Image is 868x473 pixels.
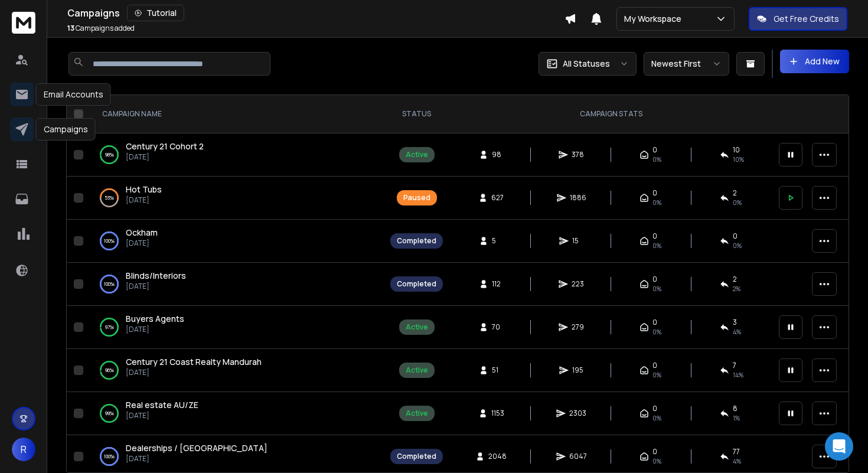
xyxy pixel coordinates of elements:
span: Hot Tubs [126,184,162,195]
p: [DATE] [126,325,184,334]
span: 0% [652,370,661,380]
div: Active [406,409,428,418]
span: 1886 [570,193,586,203]
span: 51 [492,366,504,375]
span: 13 [67,23,74,33]
span: 10 % [733,155,744,164]
a: Blinds/Interiors [126,270,186,282]
span: 0 [652,188,657,198]
span: 0 [652,145,657,155]
span: 0% [652,284,661,293]
button: Get Free Credits [749,7,847,31]
span: 0% [652,198,661,207]
p: [DATE] [126,411,198,420]
span: 3 [733,318,737,327]
p: 53 % [105,192,114,204]
p: 100 % [104,451,115,462]
button: Add New [780,50,849,73]
span: 2 [733,275,737,284]
button: R [12,438,35,461]
span: 8 [733,404,738,413]
span: 0% [652,241,661,250]
p: [DATE] [126,368,262,377]
a: Ockham [126,227,158,239]
span: 10 [733,145,740,155]
p: [DATE] [126,282,186,291]
div: Open Intercom Messenger [825,432,853,461]
td: 100%Blinds/Interiors[DATE] [88,263,383,306]
a: Century 21 Coast Realty Mandurah [126,356,262,368]
a: Real estate AU/ZE [126,399,198,411]
span: 0% [652,155,661,164]
span: 98 [492,150,504,159]
span: 112 [492,279,504,289]
span: 378 [572,150,584,159]
span: Real estate AU/ZE [126,399,198,410]
td: 99%Real estate AU/ZE[DATE] [88,392,383,435]
p: 100 % [104,235,115,247]
a: Dealerships / [GEOGRAPHIC_DATA] [126,442,267,454]
span: 2303 [569,409,586,418]
div: Completed [397,452,436,461]
td: 100%Ockham[DATE] [88,220,383,263]
p: 99 % [105,407,114,419]
span: 223 [572,279,584,289]
p: 96 % [105,364,114,376]
th: CAMPAIGN STATS [450,95,772,133]
a: Hot Tubs [126,184,162,195]
button: Tutorial [127,5,184,21]
span: 627 [491,193,504,203]
td: 96%Century 21 Coast Realty Mandurah[DATE] [88,349,383,392]
div: Campaigns [36,118,96,141]
div: Campaigns [67,5,564,21]
p: [DATE] [126,454,267,464]
span: Buyers Agents [126,313,184,324]
span: 0 [652,318,657,327]
span: 0 [652,404,657,413]
td: 97%Buyers Agents[DATE] [88,306,383,349]
button: Newest First [644,52,729,76]
span: 0 [652,447,657,456]
div: Active [406,366,428,375]
span: 2048 [488,452,507,461]
span: 0 [652,231,657,241]
th: CAMPAIGN NAME [88,95,383,133]
span: 0% [652,327,661,337]
th: STATUS [383,95,450,133]
p: 100 % [104,278,115,290]
span: 15 [572,236,584,246]
td: 53%Hot Tubs[DATE] [88,177,383,220]
span: 0 % [733,198,742,207]
p: [DATE] [126,239,158,248]
span: 279 [572,322,584,332]
p: My Workspace [624,13,686,25]
span: 7 [733,361,736,370]
div: Active [406,150,428,159]
span: 0 [652,275,657,284]
div: Active [406,322,428,332]
span: 77 [733,447,740,456]
span: 70 [492,322,504,332]
div: Completed [397,236,436,246]
span: Dealerships / [GEOGRAPHIC_DATA] [126,442,267,454]
p: Get Free Credits [774,13,839,25]
p: 98 % [105,149,114,161]
td: 98%Century 21 Cohort 2[DATE] [88,133,383,177]
span: 0% [652,456,661,466]
span: 2 % [733,284,740,293]
span: 4 % [733,327,741,337]
span: 0% [652,413,661,423]
a: Buyers Agents [126,313,184,325]
p: 97 % [105,321,114,333]
a: Century 21 Cohort 2 [126,141,204,152]
span: Ockham [126,227,158,238]
div: Email Accounts [36,83,111,106]
span: 0 % [733,241,742,250]
div: Completed [397,279,436,289]
span: Blinds/Interiors [126,270,186,281]
span: 1153 [491,409,504,418]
